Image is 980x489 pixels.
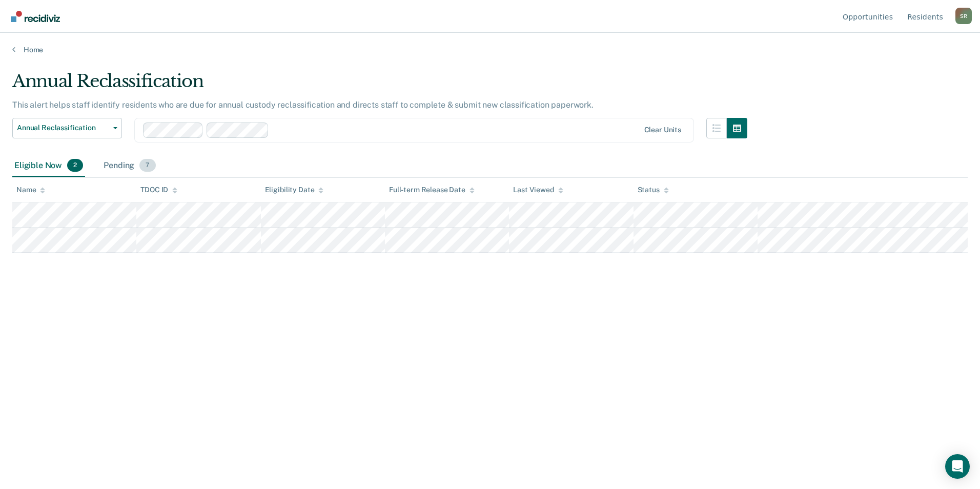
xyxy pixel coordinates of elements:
[955,8,972,24] button: Profile dropdown button
[389,186,475,194] div: Full-term Release Date
[644,126,682,134] div: Clear units
[12,155,85,177] div: Eligible Now2
[945,454,970,479] div: Open Intercom Messenger
[16,186,45,194] div: Name
[139,159,155,172] span: 7
[12,118,122,138] button: Annual Reclassification
[513,186,563,194] div: Last Viewed
[140,186,177,194] div: TDOC ID
[12,71,747,100] div: Annual Reclassification
[12,100,594,110] p: This alert helps staff identify residents who are due for annual custody reclassification and dir...
[638,186,669,194] div: Status
[12,45,968,54] a: Home
[265,186,324,194] div: Eligibility Date
[11,11,60,22] img: Recidiviz
[17,124,109,132] span: Annual Reclassification
[101,155,157,177] div: Pending7
[67,159,83,172] span: 2
[955,8,972,24] div: S R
